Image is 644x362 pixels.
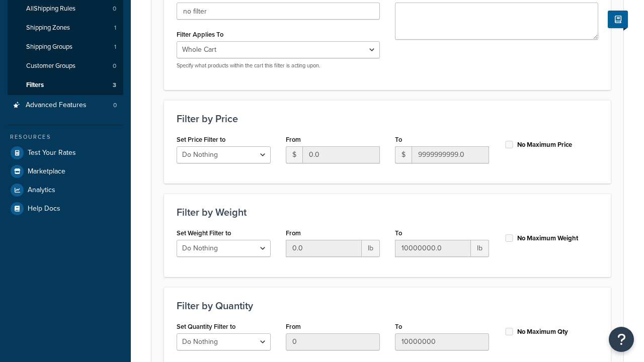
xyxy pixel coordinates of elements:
[114,24,116,32] span: 1
[113,62,116,70] span: 0
[26,43,72,51] span: Shipping Groups
[26,5,75,13] span: All Shipping Rules
[395,146,412,163] span: $
[28,186,55,195] span: Analytics
[177,113,598,124] h3: Filter by Price
[286,323,301,330] label: From
[8,181,123,199] a: Analytics
[8,162,123,180] a: Marketplace
[286,136,301,143] label: From
[8,76,123,95] a: Filters3
[608,11,628,28] button: Show Help Docs
[8,96,123,115] a: Advanced Features0
[26,81,44,89] span: Filters
[8,144,123,162] a: Test Your Rates
[471,240,489,257] span: lb
[395,136,402,143] label: To
[8,200,123,218] a: Help Docs
[8,76,123,95] li: Filters
[177,31,223,38] label: Filter Applies To
[362,240,380,257] span: lb
[8,57,123,75] li: Customer Groups
[26,24,70,32] span: Shipping Zones
[517,327,568,336] label: No Maximum Qty
[8,57,123,75] a: Customer Groups0
[114,43,116,51] span: 1
[8,38,123,56] a: Shipping Groups1
[113,101,117,110] span: 0
[28,167,65,176] span: Marketplace
[8,96,123,115] li: Advanced Features
[8,19,123,37] li: Shipping Zones
[28,149,76,157] span: Test Your Rates
[517,234,578,243] label: No Maximum Weight
[395,229,402,237] label: To
[177,62,380,69] p: Specify what products within the cart this filter is acting upon.
[609,327,634,352] button: Open Resource Center
[517,140,572,149] label: No Maximum Price
[8,133,123,141] div: Resources
[286,146,302,163] span: $
[26,62,75,70] span: Customer Groups
[113,5,116,13] span: 0
[28,205,60,213] span: Help Docs
[286,229,301,237] label: From
[177,229,231,237] label: Set Weight Filter to
[177,207,598,218] h3: Filter by Weight
[177,136,225,143] label: Set Price Filter to
[8,19,123,37] a: Shipping Zones1
[26,101,87,110] span: Advanced Features
[177,300,598,311] h3: Filter by Quantity
[8,38,123,56] li: Shipping Groups
[113,81,116,89] span: 3
[177,323,235,330] label: Set Quantity Filter to
[395,323,402,330] label: To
